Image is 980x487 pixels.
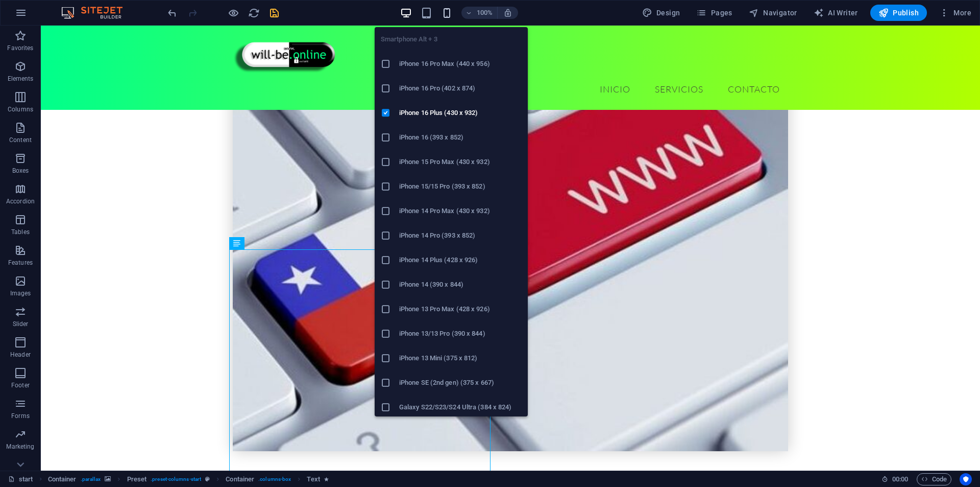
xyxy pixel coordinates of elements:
i: This element contains a background [105,476,111,482]
p: Images [10,289,31,297]
h6: iPhone 14 (390 x 844) [399,279,522,291]
span: . preset-columns-start [151,473,201,485]
i: Element contains an animation [324,476,329,482]
button: AI Writer [810,5,862,21]
span: 00 00 [892,473,908,485]
span: Click to select. Double-click to edit [307,473,320,485]
p: Favorites [7,44,33,52]
p: Marketing [6,443,34,451]
h6: iPhone 13 Pro Max (428 x 926) [399,303,522,315]
p: Columns [8,105,33,113]
div: Design (Ctrl+Alt+Y) [638,5,684,21]
button: 100% [461,7,498,19]
span: : [899,475,901,483]
p: Slider [13,320,29,328]
h6: Galaxy S22/S23/S24 Ultra (384 x 824) [399,401,522,413]
p: Accordion [6,197,35,205]
span: Pages [696,8,732,18]
i: Undo: Change text (Ctrl+Z) [166,7,178,19]
button: Click here to leave preview mode and continue editing [227,7,239,19]
h6: iPhone 14 Plus (428 x 926) [399,254,522,266]
h6: iPhone 16 Pro Max (440 x 956) [399,58,522,70]
h6: iPhone 13/13 Pro (390 x 844) [399,328,522,340]
h6: iPhone 16 Plus (430 x 932) [399,107,522,119]
h6: iPhone 16 Pro (402 x 874) [399,82,522,95]
h6: iPhone 16 (393 x 852) [399,131,522,144]
i: Reload page [248,7,260,19]
span: More [939,8,971,18]
button: reload [248,7,260,19]
p: Content [9,136,32,144]
span: . parallax [81,473,101,485]
span: Navigator [749,8,797,18]
span: Design [642,8,680,18]
p: Tables [11,228,30,236]
button: More [935,5,975,21]
button: Publish [870,5,927,21]
h6: 100% [477,7,493,19]
button: Usercentrics [960,473,972,485]
h6: iPhone SE (2nd gen) (375 x 667) [399,377,522,389]
button: save [268,7,280,19]
h6: Session time [881,473,909,485]
span: Code [921,473,947,485]
span: Click to select. Double-click to edit [226,473,254,485]
i: Save (Ctrl+S) [268,7,280,19]
p: Forms [11,412,30,420]
span: . columns-box [258,473,291,485]
span: AI Writer [814,8,858,18]
img: Editor Logo [59,7,135,19]
button: undo [166,7,178,19]
button: Pages [692,5,736,21]
p: Boxes [12,167,29,175]
button: Code [917,473,951,485]
h6: iPhone 13 Mini (375 x 812) [399,352,522,364]
h6: iPhone 15/15 Pro (393 x 852) [399,180,522,193]
button: Design [638,5,684,21]
a: Click to cancel selection. Double-click to open Pages [8,473,33,485]
i: This element is a customizable preset [205,476,210,482]
span: Publish [878,8,919,18]
p: Elements [8,75,34,83]
button: Navigator [745,5,801,21]
i: On resize automatically adjust zoom level to fit chosen device. [503,8,512,17]
nav: breadcrumb [48,473,329,485]
p: Header [10,351,31,359]
h6: iPhone 14 Pro Max (430 x 932) [399,205,522,217]
p: Footer [11,381,30,389]
h6: iPhone 14 Pro (393 x 852) [399,229,522,242]
span: Click to select. Double-click to edit [127,473,147,485]
span: Click to select. Double-click to edit [48,473,77,485]
h6: iPhone 15 Pro Max (430 x 932) [399,156,522,168]
p: Features [8,259,33,267]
